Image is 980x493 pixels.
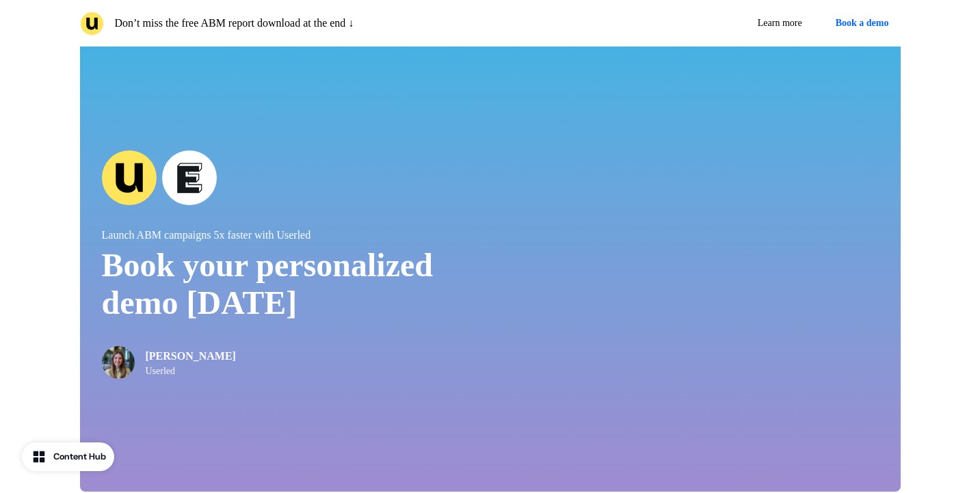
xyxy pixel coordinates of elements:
[102,246,490,321] p: Book your personalized demo [DATE]
[115,15,354,31] p: Don’t miss the free ABM report download at the end ↓
[22,442,114,471] button: Content Hub
[102,227,490,243] p: Launch ABM campaigns 5x faster with Userled
[53,450,106,464] div: Content Hub
[824,11,901,36] button: Book a demo
[146,348,236,364] p: [PERSON_NAME]
[747,11,813,36] a: Learn more
[605,59,879,470] iframe: Calendly Scheduling Page
[146,366,236,377] p: Userled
